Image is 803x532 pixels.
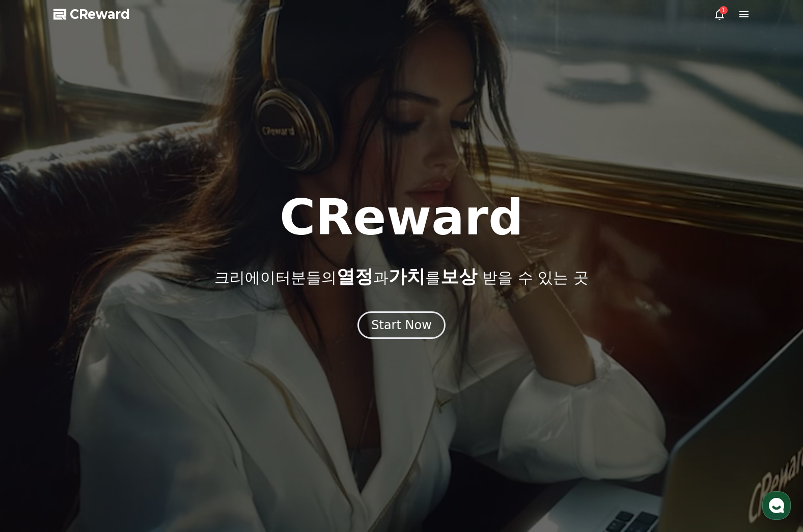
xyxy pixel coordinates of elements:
div: 1 [719,6,728,14]
span: 보상 [440,266,477,287]
a: Start Now [357,322,446,331]
a: 1 [713,8,726,20]
span: 가치 [389,266,425,287]
span: CReward [70,6,130,22]
h1: CReward [280,193,523,242]
button: Start Now [357,311,446,339]
p: 크리에이터분들의 과 를 받을 수 있는 곳 [214,267,588,287]
a: CReward [53,6,130,22]
div: Start Now [371,317,432,333]
span: 열정 [337,266,373,287]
